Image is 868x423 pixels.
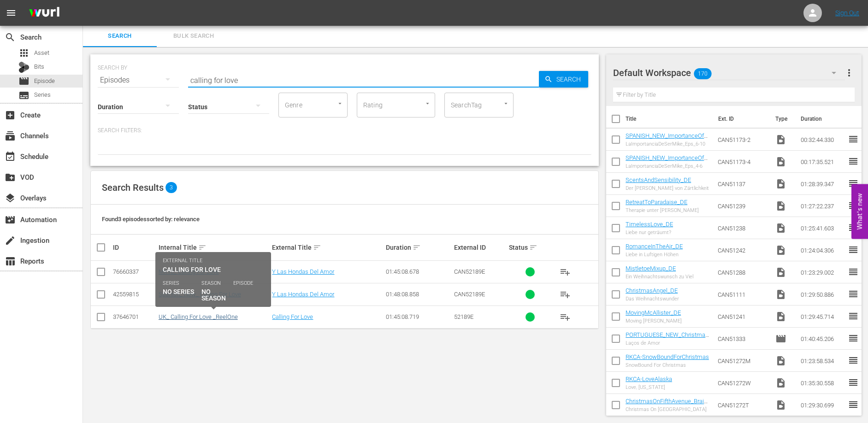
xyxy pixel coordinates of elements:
[113,291,156,298] div: 42559815
[198,243,207,252] span: sort
[797,261,848,283] td: 01:23:29.002
[386,313,451,320] div: 01:45:08.719
[775,399,786,411] span: Video
[113,244,156,251] div: ID
[626,221,673,228] a: TimelessLove_DE
[554,306,576,328] button: playlist_add
[272,313,313,320] a: Calling For Love
[775,289,786,300] span: Video
[102,182,164,193] span: Search Results
[626,384,672,390] div: Love, [US_STATE]
[626,376,672,382] a: RKCA-LoveAlaska
[775,377,786,388] span: Video
[6,7,17,18] span: menu
[529,243,537,252] span: sort
[848,156,859,167] span: reorder
[775,311,786,322] span: Video
[714,394,772,416] td: CAN51272T
[272,242,383,253] div: External Title
[795,106,850,132] th: Duration
[844,67,855,78] span: more_vert
[386,268,451,275] div: 01:45:08.678
[714,151,772,173] td: CAN51173-4
[102,216,200,223] span: Found 3 episodes sorted by: relevance
[626,132,708,146] a: SPANISH_NEW_ImportanceOfBeingMike_Eps_6-10
[797,239,848,261] td: 01:24:04.306
[454,244,506,251] div: External ID
[5,130,16,141] span: Channels
[159,242,270,253] div: Internal Title
[797,173,848,195] td: 01:28:39.347
[554,261,576,283] button: playlist_add
[502,99,510,108] button: Open
[714,305,772,328] td: CAN51241
[272,291,334,298] a: Y Las Hondas Del Amor
[272,268,334,275] a: Y Las Hondas Del Amor
[5,193,16,204] span: Overlays
[162,31,225,41] span: Bulk Search
[797,350,848,372] td: 01:23:58.534
[848,134,859,145] span: reorder
[113,313,156,320] div: 37646701
[848,244,859,255] span: reorder
[775,200,786,211] span: Video
[626,287,678,294] a: ChristmasAngel_DE
[313,243,321,252] span: sort
[98,67,179,93] div: Episodes
[539,71,588,88] button: Search
[775,178,786,189] span: Video
[714,195,772,217] td: CAN51239
[714,372,772,394] td: CAN51272W
[626,406,710,412] div: Christmas On [GEOGRAPHIC_DATA]
[848,333,859,344] span: reorder
[5,151,16,162] span: Schedule
[797,129,848,151] td: 00:32:44.330
[714,217,772,239] td: CAN51238
[797,328,848,350] td: 01:40:45.206
[89,31,151,41] span: Search
[5,110,16,121] span: Create
[159,313,238,320] a: UK_ Calling For Love _ReelOne
[797,283,848,305] td: 01:29:50.886
[775,134,786,145] span: Video
[714,129,772,151] td: CAN51173-2
[34,76,55,86] span: Episode
[34,90,51,100] span: Series
[98,127,591,135] p: Search Filters:
[797,305,848,328] td: 01:29:45.714
[694,64,712,83] span: 170
[626,185,709,191] div: Der [PERSON_NAME] von Zärtlichkeit
[714,350,772,372] td: CAN51272M
[848,288,859,300] span: reorder
[848,377,859,388] span: reorder
[626,362,709,368] div: SnowBound For Christmas
[626,265,676,272] a: MistletoeMixup_DE
[797,195,848,217] td: 01:27:22.237
[34,62,44,71] span: Bits
[626,243,683,250] a: RomanceInTheAir_DE
[18,76,30,87] span: Episode
[5,235,16,246] span: Ingestion
[626,340,710,346] div: Laços de Amor
[626,207,699,213] div: Therapie unter [PERSON_NAME]
[454,291,485,298] span: CAN52189E
[775,223,786,234] span: Video
[797,394,848,416] td: 01:29:30.699
[626,309,681,316] a: MovingMcAllister_DE
[848,266,859,277] span: reorder
[5,172,16,183] span: VOD
[797,217,848,239] td: 01:25:41.603
[613,60,845,86] div: Default Workspace
[626,252,683,258] div: Liebe in Luftigen Höhen
[18,62,30,73] div: Bits
[626,163,710,169] div: LaImportanciaDeSerMike_Eps_4-6
[714,261,772,283] td: CAN51288
[848,399,859,410] span: reorder
[626,199,687,206] a: RetreatToParadaise_DE
[22,2,66,24] img: ans4CAIJ8jUAAAAAAAAAAAAAAAAAAAAAAAAgQb4GAAAAAAAAAAAAAAAAAAAAAAAAJMjXAAAAAAAAAAAAAAAAAAAAAAAAgAT5G...
[18,47,30,59] span: Asset
[509,242,552,253] div: Status
[775,333,786,344] span: Episode
[844,62,855,84] button: more_vert
[159,268,219,275] a: MX10_ Calling For Love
